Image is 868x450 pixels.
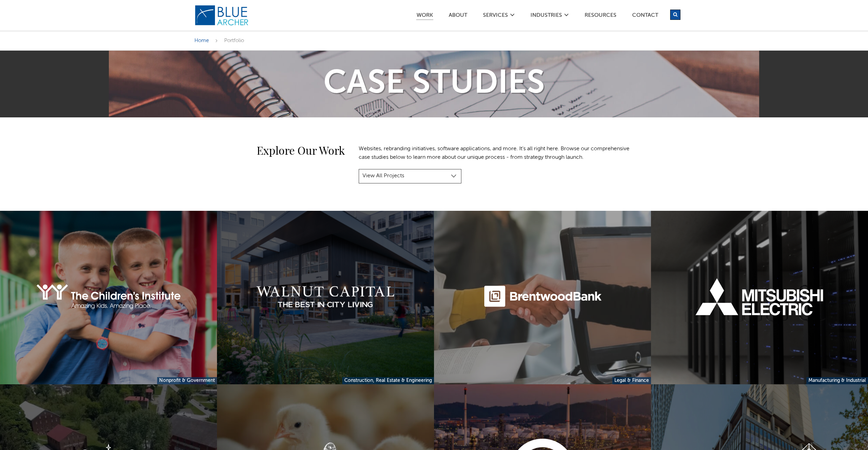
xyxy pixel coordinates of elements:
a: Industries [530,13,562,20]
a: Construction, Real Estate & Engineering [342,377,434,384]
a: Resources [584,13,617,20]
p: Websites, rebranding initiatives, software applications, and more. It's all right here. Browse ou... [359,145,633,162]
a: ABOUT [448,13,468,20]
span: Portfolio [224,38,244,43]
a: Contact [632,13,659,20]
a: Home [194,38,209,43]
a: Work [416,13,433,20]
a: SERVICES [483,13,508,20]
h1: Case Studies [188,68,680,100]
h2: Explore Our Work [194,145,345,156]
a: Nonprofit & Government [157,377,217,384]
img: Blue Archer Logo [194,5,249,26]
a: Manufacturing & Industrial [806,377,868,384]
a: Legal & Finance [612,377,651,384]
